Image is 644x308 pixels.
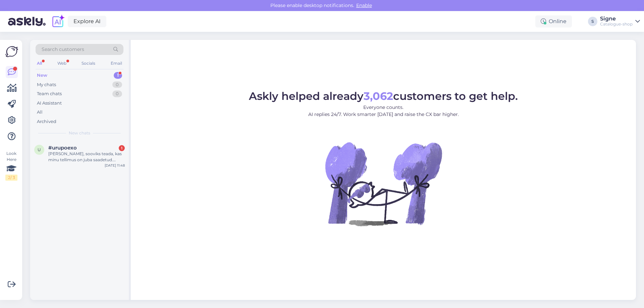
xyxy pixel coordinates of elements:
span: New chats [69,130,90,136]
img: Askly Logo [5,45,18,58]
span: Search customers [42,46,84,53]
div: My chats [37,81,56,88]
div: [DATE] 11:48 [105,163,125,168]
div: Signe [600,16,633,21]
div: Team chats [37,90,62,97]
div: New [37,72,47,79]
div: All [37,109,43,116]
div: Archived [37,118,56,125]
div: 1 [119,145,125,151]
div: 0 [112,90,122,97]
div: 0 [112,81,122,88]
img: No Chat active [323,123,444,244]
div: 1 [114,72,122,79]
a: SigneCatalogue-shop [600,16,640,27]
div: S [588,17,597,26]
b: 3,062 [364,89,393,103]
div: Online [535,15,572,27]
div: Email [109,59,123,68]
span: #urupoexo [48,145,77,151]
img: explore-ai [51,14,65,28]
div: AI Assistant [37,100,62,107]
div: Socials [80,59,97,68]
span: u [38,147,41,152]
a: Explore AI [68,16,106,27]
div: Catalogue-shop [600,21,633,27]
div: Web [56,59,68,68]
span: Askly helped already customers to get help. [249,89,518,103]
div: All [36,59,43,68]
div: Look Here [5,150,17,181]
div: [PERSON_NAME], sooviks teada, kas minu tellimus on juba saadetud. [PERSON_NAME] [PERSON_NAME]- te... [48,151,125,163]
span: Enable [354,2,374,8]
p: Everyone counts. AI replies 24/7. Work smarter [DATE] and raise the CX bar higher. [249,104,518,118]
div: 2 / 3 [5,175,17,181]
